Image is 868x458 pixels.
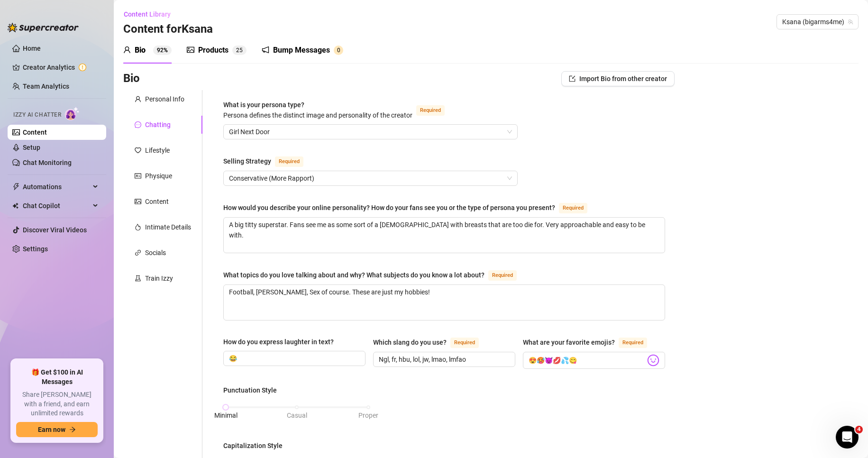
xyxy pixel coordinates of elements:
[12,183,20,191] span: thunderbolt
[579,75,667,82] span: Import Bio from other creator
[619,338,647,348] span: Required
[124,10,171,18] span: Content Library
[223,385,277,395] div: Punctuation Style
[223,337,334,347] div: How do you express laughter in text?
[198,45,228,56] div: Products
[229,125,512,139] span: Girl Next Door
[145,247,166,258] div: Socials
[145,94,184,104] div: Personal Info
[65,107,80,120] img: AI Chatter
[23,198,90,213] span: Chat Copilot
[187,46,194,54] span: picture
[145,196,169,207] div: Content
[334,46,343,55] sup: 0
[145,171,172,181] div: Physique
[232,46,247,55] sup: 25
[23,226,87,234] a: Discover Viral Videos
[123,46,131,54] span: user
[145,119,171,130] div: Chatting
[23,60,99,75] a: Creator Analytics exclamation-circle
[13,110,61,119] span: Izzy AI Chatter
[223,202,598,213] label: How would you describe your online personality? How do your fans see you or the type of persona y...
[416,105,445,116] span: Required
[523,337,615,348] div: What are your favorite emojis?
[135,198,141,205] span: picture
[287,412,307,419] span: Casual
[135,121,141,128] span: message
[23,245,48,253] a: Settings
[135,249,141,256] span: link
[224,285,665,320] textarea: What topics do you love talking about and why? What subjects do you know a lot about?
[23,82,69,90] a: Team Analytics
[488,270,517,281] span: Required
[782,15,853,29] span: Ksana (bigarms4me)
[214,412,238,419] span: Minimal
[12,202,18,209] img: Chat Copilot
[223,111,412,119] span: Persona defines the distinct image and personality of the creator
[836,426,859,449] iframe: Intercom live chat
[23,45,41,52] a: Home
[135,275,141,282] span: experiment
[529,354,645,366] input: What are your favorite emojis?
[223,440,283,451] div: Capitalization Style
[273,45,330,56] div: Bump Messages
[561,71,675,86] button: Import Bio from other creator
[135,173,141,179] span: idcard
[69,426,76,433] span: arrow-right
[145,145,170,156] div: Lifestyle
[229,171,512,185] span: Conservative (More Rapport)
[16,368,98,386] span: 🎁 Get $100 in AI Messages
[16,390,98,418] span: Share [PERSON_NAME] with a friend, and earn unlimited rewards
[239,47,243,54] span: 5
[262,46,269,54] span: notification
[559,203,587,213] span: Required
[223,101,412,119] span: What is your persona type?
[38,426,65,433] span: Earn now
[229,353,358,364] input: How do you express laughter in text?
[569,75,576,82] span: import
[135,96,141,102] span: user
[236,47,239,54] span: 2
[8,23,79,32] img: logo-BBDzfeDw.svg
[223,156,271,166] div: Selling Strategy
[223,440,289,451] label: Capitalization Style
[135,45,146,56] div: Bio
[23,159,72,166] a: Chat Monitoring
[647,354,659,366] img: svg%3e
[223,385,283,395] label: Punctuation Style
[450,338,479,348] span: Required
[223,337,340,347] label: How do you express laughter in text?
[123,22,213,37] h3: Content for Ksana
[358,412,378,419] span: Proper
[135,224,141,230] span: fire
[123,7,178,22] button: Content Library
[373,337,489,348] label: Which slang do you use?
[23,179,90,194] span: Automations
[848,19,853,25] span: team
[145,222,191,232] div: Intimate Details
[223,269,527,281] label: What topics do you love talking about and why? What subjects do you know a lot about?
[23,144,40,151] a: Setup
[855,426,863,433] span: 4
[135,147,141,154] span: heart
[379,354,508,365] input: Which slang do you use?
[223,202,555,213] div: How would you describe your online personality? How do your fans see you or the type of persona y...
[223,270,484,280] div: What topics do you love talking about and why? What subjects do you know a lot about?
[153,46,172,55] sup: 92%
[224,218,665,253] textarea: How would you describe your online personality? How do your fans see you or the type of persona y...
[145,273,173,284] div: Train Izzy
[123,71,140,86] h3: Bio
[223,156,314,167] label: Selling Strategy
[275,156,303,167] span: Required
[16,422,98,437] button: Earn nowarrow-right
[23,128,47,136] a: Content
[523,337,658,348] label: What are your favorite emojis?
[373,337,447,348] div: Which slang do you use?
